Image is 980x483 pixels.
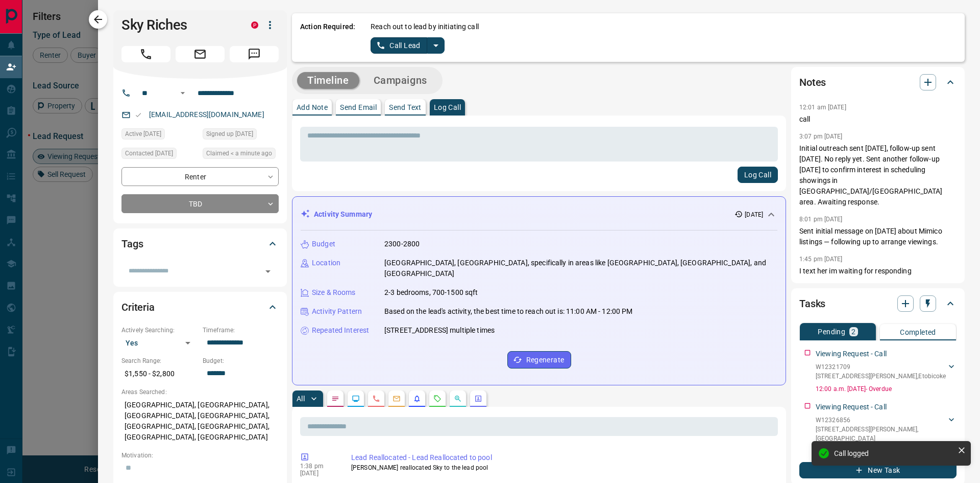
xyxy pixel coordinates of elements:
svg: Listing Alerts [413,395,421,403]
span: Signed up [DATE] [206,129,253,139]
p: 2300-2800 [384,239,420,249]
div: Mon Aug 11 2025 [121,128,198,143]
p: $1,550 - $2,800 [121,365,198,382]
svg: Email Valid [135,111,142,119]
p: Pending [818,328,845,335]
p: Search Range: [121,356,198,365]
button: Campaigns [363,72,437,89]
button: Regenerate [507,351,571,369]
p: [DATE] [745,210,763,219]
h2: Notes [799,74,826,90]
div: Notes [799,70,957,95]
p: 2 [851,328,855,335]
p: Activity Pattern [312,306,362,317]
p: 3:07 pm [DATE] [799,133,843,140]
p: All [297,395,305,402]
p: Areas Searched: [121,387,279,397]
div: Yes [121,335,198,351]
h2: Tasks [799,295,825,312]
span: Message [230,46,279,62]
p: Lead Reallocated - Lead Reallocated to pool [351,452,774,463]
p: Motivation: [121,451,279,460]
p: Log Call [434,104,461,111]
span: Active [DATE] [125,129,161,139]
p: Send Text [389,104,422,111]
svg: Agent Actions [474,395,482,403]
p: 12:01 am [DATE] [799,104,846,111]
div: Activity Summary[DATE] [301,205,777,224]
span: Contacted [DATE] [125,148,173,158]
p: Location [312,258,340,268]
p: Add Note [297,104,328,111]
span: Call [121,46,170,62]
p: Initial outreach sent [DATE], follow-up sent [DATE]. No reply yet. Sent another follow-up [DATE] ... [799,143,957,208]
p: Viewing Request - Call [816,349,887,359]
p: I text her im waiting for responding [799,266,957,277]
p: [DATE] [300,470,336,477]
p: [STREET_ADDRESS][PERSON_NAME] , [GEOGRAPHIC_DATA] [816,425,946,443]
p: [STREET_ADDRESS][PERSON_NAME] , Etobicoke [816,372,946,381]
svg: Emails [393,395,401,403]
svg: Calls [372,395,380,403]
h2: Criteria [121,299,155,315]
p: [STREET_ADDRESS] multiple times [384,325,495,336]
span: Claimed < a minute ago [206,148,272,158]
div: Fri Aug 15 2025 [121,148,198,162]
div: Criteria [121,295,279,319]
p: Sent initial message on [DATE] about Mimico listings — following up to arrange viewings. [799,226,957,247]
div: W12321709[STREET_ADDRESS][PERSON_NAME],Etobicoke [816,360,957,383]
p: Based on the lead's activity, the best time to reach out is: 11:00 AM - 12:00 PM [384,306,633,317]
button: Timeline [297,72,359,89]
p: call [799,114,957,125]
p: W12326856 [816,416,946,425]
p: Budget [312,239,335,249]
button: Call Lead [371,37,427,54]
svg: Requests [433,395,442,403]
p: Activity Summary [314,209,372,220]
svg: Notes [331,395,339,403]
a: [EMAIL_ADDRESS][DOMAIN_NAME] [149,110,264,119]
h2: Tags [121,236,143,252]
div: TBD [121,194,279,213]
div: property.ca [251,21,258,29]
p: 1:38 pm [300,463,336,470]
p: Repeated Interest [312,325,369,336]
p: Send Email [340,104,377,111]
p: [PERSON_NAME] reallocated Sky to the lead pool [351,463,774,472]
p: Viewing Request - Call [816,402,887,412]
p: Size & Rooms [312,287,356,298]
svg: Opportunities [454,395,462,403]
p: Actively Searching: [121,326,198,335]
p: Action Required: [300,21,355,54]
p: Reach out to lead by initiating call [371,21,479,32]
p: 1:45 pm [DATE] [799,256,843,263]
p: Timeframe: [203,326,279,335]
p: W12321709 [816,362,946,372]
div: Tasks [799,291,957,316]
div: W12326856[STREET_ADDRESS][PERSON_NAME],[GEOGRAPHIC_DATA] [816,413,957,445]
div: Tags [121,232,279,256]
p: 8:01 pm [DATE] [799,216,843,223]
div: Sat Aug 09 2025 [203,128,279,143]
div: Call logged [834,449,953,457]
div: Tue Aug 19 2025 [203,148,279,162]
p: [GEOGRAPHIC_DATA], [GEOGRAPHIC_DATA], specifically in areas like [GEOGRAPHIC_DATA], [GEOGRAPHIC_D... [384,258,777,279]
span: Email [176,46,225,62]
div: split button [371,37,445,54]
svg: Lead Browsing Activity [352,395,360,403]
div: Renter [121,167,279,186]
p: 2-3 bedrooms, 700-1500 sqft [384,287,478,298]
p: Budget: [203,356,279,365]
p: [GEOGRAPHIC_DATA], [GEOGRAPHIC_DATA], [GEOGRAPHIC_DATA], [GEOGRAPHIC_DATA], [GEOGRAPHIC_DATA], [G... [121,397,279,446]
button: Log Call [738,167,778,183]
p: 12:00 a.m. [DATE] - Overdue [816,384,957,394]
button: Open [261,264,275,279]
h1: Sky Riches [121,17,236,33]
button: New Task [799,462,957,478]
p: Completed [900,329,936,336]
button: Open [177,87,189,99]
